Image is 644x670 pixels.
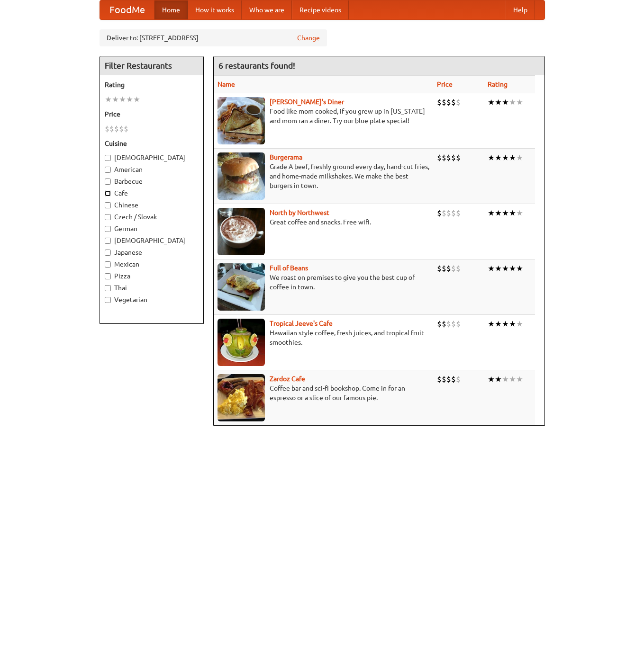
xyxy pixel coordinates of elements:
[442,319,446,329] li: $
[218,97,265,144] img: sallys.jpg
[105,80,199,89] h5: Rating
[105,236,199,245] label: [DEMOGRAPHIC_DATA]
[105,190,111,197] input: Cafe
[218,319,265,366] img: jeeves.jpg
[506,0,535,19] a: Help
[442,263,446,274] li: $
[488,319,495,329] li: ★
[437,152,442,163] li: $
[114,124,119,134] li: $
[218,208,265,255] img: north.jpg
[516,208,523,218] li: ★
[488,208,495,218] li: ★
[437,374,442,384] li: $
[446,208,451,218] li: $
[437,208,442,218] li: $
[270,153,302,161] a: Burgerama
[446,263,451,274] li: $
[105,238,111,244] input: [DEMOGRAPHIC_DATA]
[502,152,509,163] li: ★
[242,0,292,19] a: Who we are
[126,94,133,105] li: ★
[112,94,119,105] li: ★
[133,94,140,105] li: ★
[292,0,349,19] a: Recipe videos
[218,162,429,190] p: Grade A beef, freshly ground every day, hand-cut fries, and home-made milkshakes. We make the bes...
[105,200,199,210] label: Chinese
[270,264,308,272] a: Full of Beans
[451,152,456,163] li: $
[270,375,305,383] a: Zardoz Cafe
[105,250,111,256] input: Japanese
[105,177,199,186] label: Barbecue
[218,384,429,402] p: Coffee bar and sci-fi bookshop. Come in for an espresso or a slice of our famous pie.
[105,167,111,173] input: American
[495,319,502,329] li: ★
[154,0,188,19] a: Home
[488,97,495,107] li: ★
[270,209,329,216] a: North by Northwest
[270,98,344,106] a: [PERSON_NAME]'s Diner
[105,273,111,279] input: Pizza
[451,208,456,218] li: $
[456,97,461,107] li: $
[516,97,523,107] li: ★
[509,263,516,274] li: ★
[105,283,199,293] label: Thai
[456,152,461,163] li: $
[442,208,446,218] li: $
[456,319,461,329] li: $
[105,153,199,162] label: [DEMOGRAPHIC_DATA]
[446,319,451,329] li: $
[105,94,112,105] li: ★
[502,97,509,107] li: ★
[488,374,495,384] li: ★
[437,319,442,329] li: $
[100,0,154,19] a: FoodMe
[437,263,442,274] li: $
[495,208,502,218] li: ★
[100,29,327,46] div: Deliver to: [STREET_ADDRESS]
[516,374,523,384] li: ★
[442,374,446,384] li: $
[502,374,509,384] li: ★
[437,80,453,88] a: Price
[451,97,456,107] li: $
[218,217,429,227] p: Great coffee and snacks. Free wifi.
[509,97,516,107] li: ★
[442,97,446,107] li: $
[119,94,126,105] li: ★
[509,374,516,384] li: ★
[297,33,320,43] a: Change
[218,152,265,200] img: burgerama.jpg
[100,56,203,75] h4: Filter Restaurants
[124,124,128,134] li: $
[516,152,523,163] li: ★
[105,224,199,233] label: German
[105,212,199,222] label: Czech / Slovak
[218,80,235,88] a: Name
[451,374,456,384] li: $
[109,124,114,134] li: $
[456,208,461,218] li: $
[105,261,111,268] input: Mexican
[105,214,111,220] input: Czech / Slovak
[188,0,242,19] a: How it works
[105,124,109,134] li: $
[218,328,429,347] p: Hawaiian style coffee, fresh juices, and tropical fruit smoothies.
[516,319,523,329] li: ★
[218,273,429,292] p: We roast on premises to give you the best cup of coffee in town.
[502,208,509,218] li: ★
[451,319,456,329] li: $
[456,263,461,274] li: $
[105,248,199,257] label: Japanese
[105,155,111,161] input: [DEMOGRAPHIC_DATA]
[442,152,446,163] li: $
[488,152,495,163] li: ★
[495,263,502,274] li: ★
